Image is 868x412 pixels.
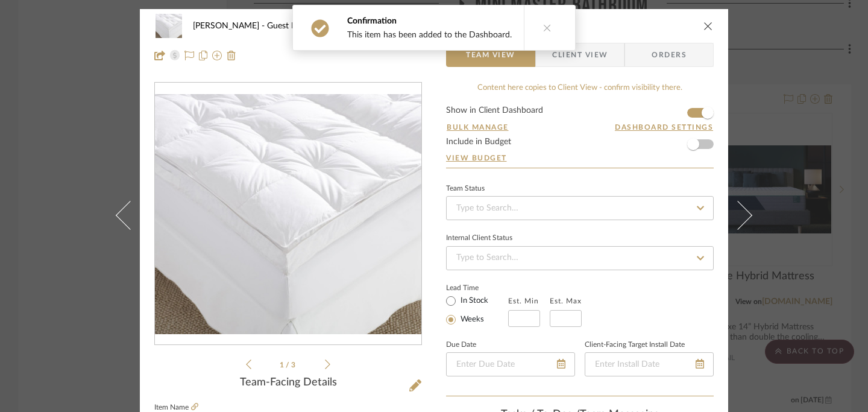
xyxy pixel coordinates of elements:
input: Type to Search… [446,196,714,220]
span: 3 [291,361,297,369]
label: Client-Facing Target Install Date [585,342,685,348]
mat-radio-group: Select item type [446,293,508,327]
span: 1 [280,361,286,369]
span: Client View [552,43,608,67]
label: Est. Max [550,297,582,305]
span: Orders [638,43,700,67]
img: 05ac287b-455a-4f93-b4e9-35993a437c59_436x436.jpg [155,94,421,334]
input: Enter Due Date [446,352,575,376]
div: 0 [155,94,421,334]
span: / [286,361,291,369]
button: close [703,21,714,31]
label: Weeks [458,314,484,325]
img: Remove from project [227,51,236,60]
label: Due Date [446,342,476,348]
div: This item has been added to the Dashboard. [347,30,512,40]
button: Dashboard Settings [614,122,714,133]
a: View Budget [446,153,714,163]
button: Bulk Manage [446,122,509,133]
label: Est. Min [508,297,539,305]
div: Team Status [446,186,485,192]
div: Content here copies to Client View - confirm visibility there. [446,82,714,94]
div: Team-Facing Details [154,376,422,390]
input: Enter Install Date [585,352,714,376]
span: Guest Bedroom [267,22,333,30]
div: Internal Client Status [446,235,512,241]
input: Type to Search… [446,246,714,270]
img: 05ac287b-455a-4f93-b4e9-35993a437c59_48x40.jpg [154,14,183,38]
span: [PERSON_NAME] [193,22,267,30]
label: Lead Time [446,282,508,293]
div: Confirmation [347,15,512,27]
label: In Stock [458,296,488,306]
